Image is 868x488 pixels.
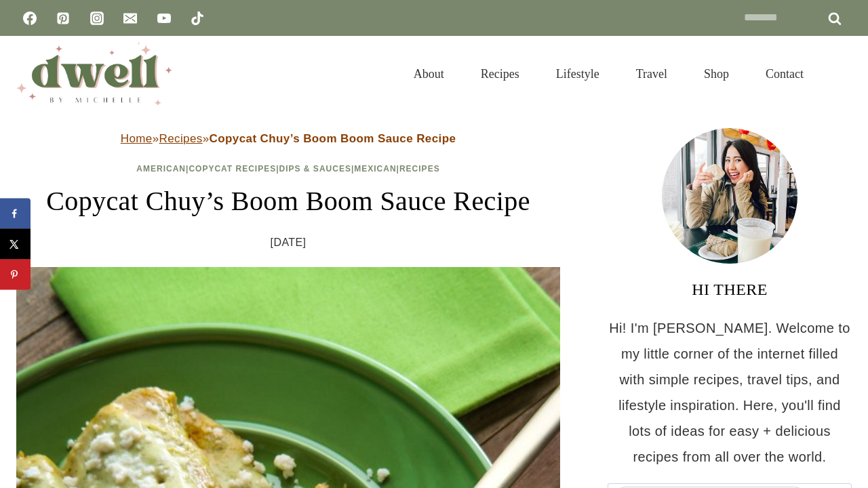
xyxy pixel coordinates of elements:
[121,132,153,145] a: Home
[608,277,852,302] h3: HI THERE
[608,315,852,470] p: Hi! I'm [PERSON_NAME]. Welcome to my little corner of the internet filled with simple recipes, tr...
[159,132,203,145] a: Recipes
[462,50,538,98] a: Recipes
[50,5,77,32] a: Pinterest
[399,164,440,174] a: Recipes
[16,181,560,222] h1: Copycat Chuy’s Boom Boom Sauce Recipe
[136,164,186,174] a: American
[618,50,686,98] a: Travel
[16,43,172,105] img: DWELL by michelle
[184,5,211,32] a: TikTok
[271,232,307,253] time: [DATE]
[538,50,618,98] a: Lifestyle
[151,5,178,32] a: YouTube
[279,164,351,174] a: Dips & Sauces
[395,50,822,98] nav: Primary Navigation
[189,164,276,174] a: Copycat Recipes
[136,164,439,174] span: | | | |
[117,5,144,32] a: Email
[83,5,111,32] a: Instagram
[395,50,462,98] a: About
[747,50,822,98] a: Contact
[210,132,456,145] strong: Copycat Chuy’s Boom Boom Sauce Recipe
[686,50,747,98] a: Shop
[829,62,852,85] button: View Search Form
[354,164,396,174] a: Mexican
[16,5,43,32] a: Facebook
[121,132,456,145] span: » »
